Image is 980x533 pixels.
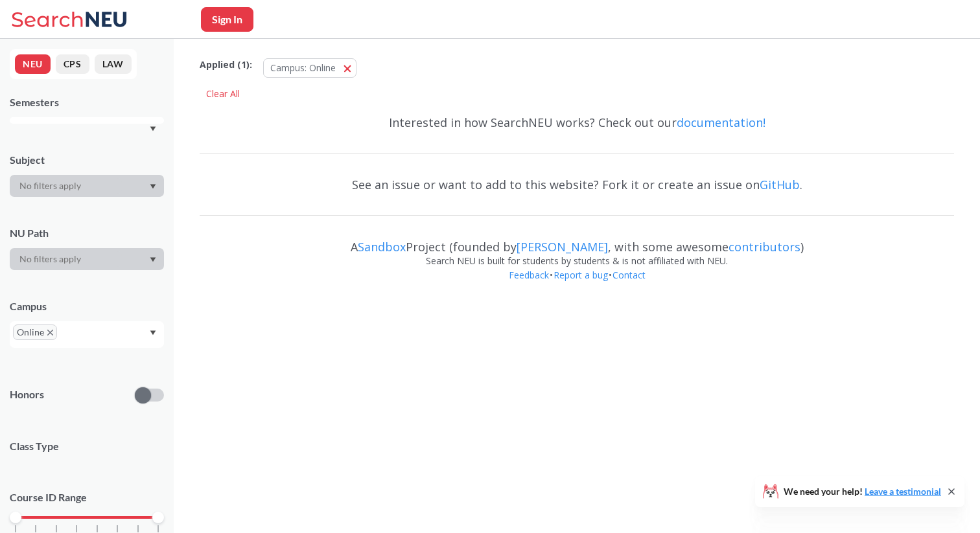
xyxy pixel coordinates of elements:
svg: Dropdown arrow [150,257,156,262]
div: Search NEU is built for students by students & is not affiliated with NEU. [200,254,954,268]
div: Dropdown arrow [10,175,164,197]
svg: Dropdown arrow [150,330,156,335]
a: GitHub [760,177,800,192]
div: Subject [10,153,164,167]
a: Feedback [508,269,550,281]
a: contributors [729,239,800,255]
span: Class Type [10,439,164,453]
div: Campus [10,299,164,313]
svg: Dropdown arrow [150,184,156,189]
svg: Dropdown arrow [150,126,156,131]
p: Honors [10,387,44,402]
div: Clear All [200,84,246,104]
button: LAW [95,54,132,74]
button: CPS [56,54,89,74]
a: Sandbox [358,239,406,255]
a: documentation! [677,115,765,130]
div: • • [200,268,954,302]
button: Sign In [201,7,253,32]
div: See an issue or want to add to this website? Fork it or create an issue on . [200,166,954,203]
div: A Project (founded by , with some awesome ) [200,228,954,254]
a: Report a bug [553,269,609,281]
span: Applied ( 1 ): [200,58,252,72]
div: Semesters [10,95,164,109]
div: Interested in how SearchNEU works? Check out our [200,104,954,141]
div: OnlineX to remove pillDropdown arrow [10,321,164,348]
button: NEU [15,54,51,74]
a: Contact [612,269,646,281]
div: NU Path [10,226,164,240]
span: OnlineX to remove pill [13,324,57,340]
button: Campus: Online [263,58,356,78]
div: Dropdown arrow [10,248,164,270]
p: Course ID Range [10,490,164,505]
span: Campus: Online [270,62,336,74]
a: Leave a testimonial [865,486,941,497]
svg: X to remove pill [47,330,53,335]
a: [PERSON_NAME] [517,239,608,255]
span: We need your help! [784,487,941,496]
